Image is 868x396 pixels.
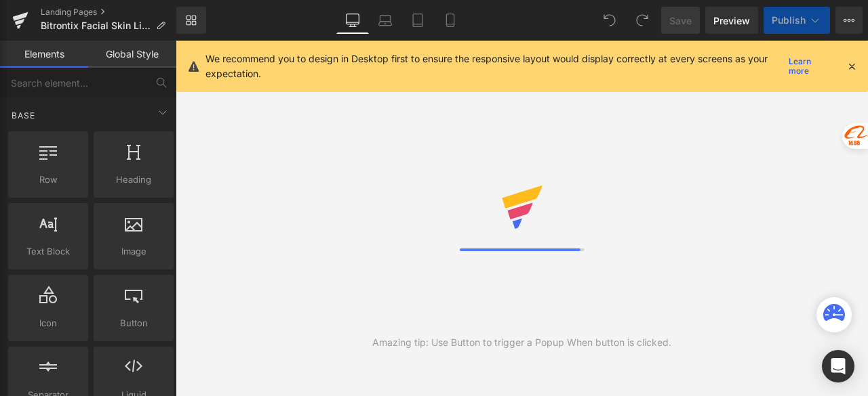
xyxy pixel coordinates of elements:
[764,7,830,34] button: Publish
[772,15,806,26] span: Publish
[10,109,37,122] span: Base
[705,7,758,34] a: Preview
[12,244,84,259] span: Text Block
[401,7,434,34] a: Tablet
[822,350,854,382] div: Open Intercom Messenger
[41,20,151,31] span: Bitrontix Facial Skin Lifting &amp; Double Chin Reducer,
[669,14,692,28] span: Save
[713,14,750,28] span: Preview
[783,58,835,74] a: Learn more
[372,335,671,350] div: Amazing tip: Use Button to trigger a Popup When button is clicked.
[629,7,656,34] button: Redo
[98,244,170,259] span: Image
[88,41,176,68] a: Global Style
[41,7,176,18] a: Landing Pages
[369,7,401,34] a: Laptop
[205,51,783,81] p: We recommend you to design in Desktop first to ensure the responsive layout would display correct...
[596,7,623,34] button: Undo
[98,173,170,187] span: Heading
[98,316,170,330] span: Button
[434,7,467,34] a: Mobile
[835,7,863,34] button: More
[336,7,369,34] a: Desktop
[12,173,84,187] span: Row
[12,316,84,330] span: Icon
[176,7,206,34] a: New Library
